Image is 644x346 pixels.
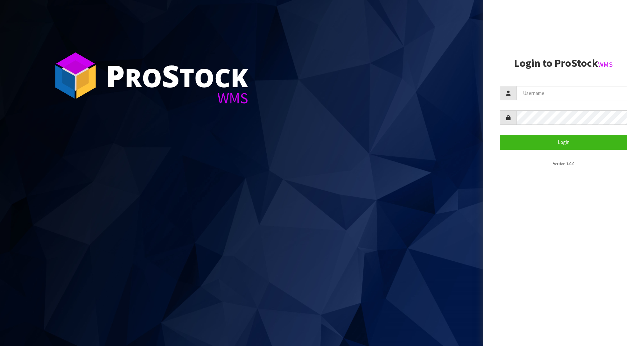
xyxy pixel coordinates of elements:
[106,55,125,96] span: P
[106,60,248,91] div: ro tock
[517,86,627,100] input: Username
[50,50,101,101] img: ProStock Cube
[162,55,179,96] span: S
[106,91,248,106] div: WMS
[500,57,627,69] h2: Login to ProStock
[500,135,627,149] button: Login
[598,60,613,69] small: WMS
[553,161,574,166] small: Version 1.0.0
